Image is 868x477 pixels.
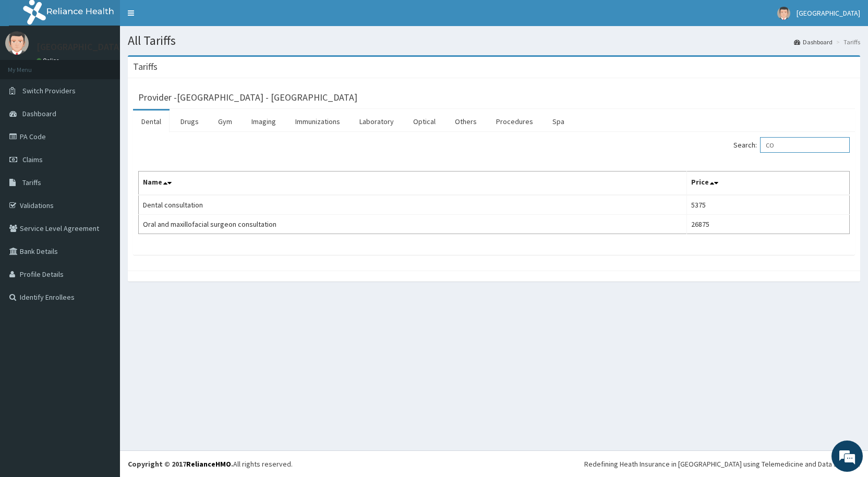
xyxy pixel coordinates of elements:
a: Laboratory [351,111,402,132]
span: Tariffs [22,178,41,187]
a: Procedures [488,111,541,132]
div: Minimize live chat window [171,5,196,30]
th: Name [139,172,687,195]
h1: All Tariffs [128,34,860,47]
h3: Provider - [GEOGRAPHIC_DATA] - [GEOGRAPHIC_DATA] [138,93,357,102]
div: Chat with us now [54,58,175,72]
span: We're online! [61,131,144,237]
a: Dashboard [794,38,833,46]
div: Redefining Heath Insurance in [GEOGRAPHIC_DATA] using Telemedicine and Data Science! [584,459,860,469]
a: Others [447,111,485,132]
img: User Image [777,7,790,20]
a: Imaging [243,111,284,132]
span: Dashboard [22,109,56,118]
label: Search: [733,137,850,153]
a: Gym [210,111,240,132]
strong: Copyright © 2017 . [128,459,233,469]
a: Dental [133,111,170,132]
span: Switch Providers [22,86,76,95]
td: 26875 [687,215,850,234]
footer: All rights reserved. [120,450,868,477]
td: 5375 [687,195,850,215]
li: Tariffs [834,38,860,46]
a: Spa [544,111,573,132]
a: Drugs [172,111,207,132]
img: d_794563401_company_1708531726252_794563401 [19,52,42,78]
textarea: Type your message and hit 'Enter' [5,285,199,321]
td: Oral and maxillofacial surgeon consultation [139,215,687,234]
th: Price [687,172,850,195]
a: RelianceHMO [186,459,231,469]
h3: Tariffs [133,62,158,71]
input: Search: [760,137,850,153]
span: Claims [22,155,43,164]
a: Immunizations [287,111,348,132]
a: Optical [405,111,444,132]
p: [GEOGRAPHIC_DATA] [37,42,123,52]
a: Online [37,57,62,64]
span: [GEOGRAPHIC_DATA] [797,8,860,18]
img: User Image [5,31,29,55]
td: Dental consultation [139,195,687,215]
